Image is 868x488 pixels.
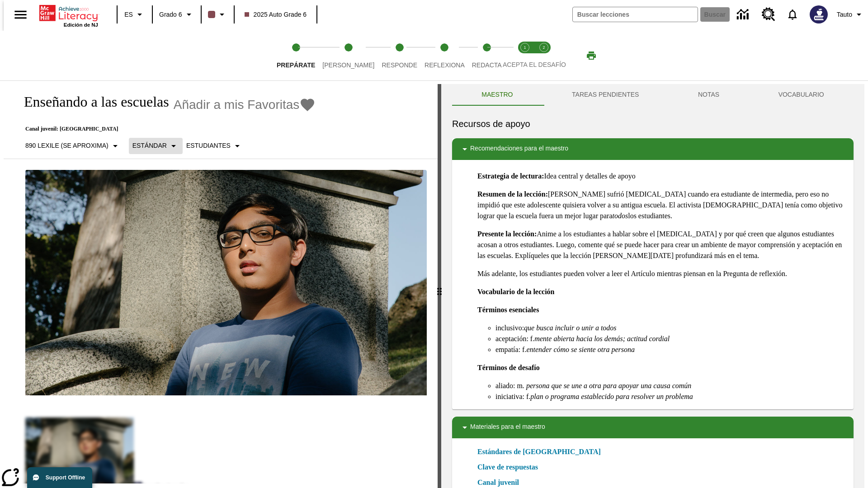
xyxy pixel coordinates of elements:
[14,94,169,110] h1: Enseñando a las escuelas
[512,31,538,80] button: Acepta el desafío lee step 1 of 2
[477,229,846,261] p: Anime a los estudiantes a hablar sobre el [MEDICAL_DATA] y por qué creen que algunos estudiantes ...
[174,98,300,112] span: Añadir a mis Favoritas
[542,84,669,106] button: TAREAS PENDIENTES
[472,61,502,69] span: Redacta
[174,97,316,113] button: Añadir a mis Favoritas - Enseñando a las escuelas
[322,61,374,69] span: [PERSON_NAME]
[477,171,846,182] p: Idea central y detalles de apoyo
[129,138,183,154] button: Tipo de apoyo, Estándar
[132,141,167,150] p: Estándar
[477,190,548,198] strong: Resumen de la lección:
[495,333,846,344] li: aceptación: f.
[7,1,34,28] button: Abrir el menú lateral
[495,323,846,333] li: inclusivo:
[124,10,133,19] span: ES
[382,61,417,69] span: Responde
[277,61,315,69] span: Prepárate
[477,477,519,488] a: Canal juvenil, Se abrirá en una nueva ventana o pestaña
[495,344,846,355] li: empatía: f.
[441,84,864,488] div: activity
[425,61,465,69] span: Reflexiona
[531,31,557,80] button: Acepta el desafío contesta step 2 of 2
[837,10,852,19] span: Tauto
[64,22,98,28] span: Edición de NJ
[523,382,691,389] em: . persona que se une a otra para apoyar una causa común
[25,141,108,150] p: 890 Lexile (Se aproxima)
[577,47,606,64] button: Imprimir
[731,2,756,27] a: Centro de información
[526,346,552,353] em: entender
[810,5,828,23] img: Avatar
[534,335,552,343] em: mente
[503,61,566,68] span: ACEPTA EL DESAFÍO
[495,391,846,402] li: iniciativa: f.
[465,31,509,80] button: Redacta step 5 of 5
[833,6,868,23] button: Perfil/Configuración
[25,170,427,396] img: un adolescente sentado cerca de una gran lápida de cementerio.
[452,417,854,438] div: Materiales para el maestro
[477,268,846,279] p: Más adelante, los estudiantes pueden volver a leer el Artículo mientras piensan en la Pregunta de...
[477,172,544,180] strong: Estrategia de lectura:
[477,462,538,473] a: Clave de respuestas, Se abrirá en una nueva ventana o pestaña
[269,31,322,80] button: Prepárate step 1 of 5
[781,3,804,26] a: Notificaciones
[204,6,231,23] button: El color de la clase es café oscuro. Cambiar el color de la clase.
[470,144,568,155] p: Recomendaciones para el maestro
[39,3,98,28] div: Portada
[470,422,545,433] p: Materiales para el maestro
[477,230,537,238] strong: Presente la lección:
[159,10,182,19] span: Grado 6
[495,380,846,391] li: aliado: m
[22,138,124,154] button: Seleccione Lexile, 890 Lexile (Se aproxima)
[749,84,854,106] button: VOCABULARIO
[183,138,246,154] button: Seleccionar estudiante
[120,6,149,23] button: Lenguaje: ES, Selecciona un idioma
[315,31,382,80] button: Lee step 2 of 5
[46,474,85,481] span: Support Offline
[613,212,628,220] em: todos
[452,117,854,131] h6: Recursos de apoyo
[669,84,749,106] button: NOTAS
[14,126,316,132] p: Canal juvenil: [GEOGRAPHIC_DATA]
[477,189,846,221] p: [PERSON_NAME] sufrió [MEDICAL_DATA] cuando era estudiante de intermedia, pero eso no impidió que ...
[553,346,635,353] em: cómo se siente otra persona
[477,288,555,296] strong: Vocabulario de la lección
[156,6,198,23] button: Grado: Grado 6, Elige un grado
[542,45,545,50] text: 2
[417,31,472,80] button: Reflexiona step 4 of 5
[438,84,441,488] div: Pulsa la tecla de intro o la barra espaciadora y luego presiona las flechas de derecha e izquierd...
[553,335,670,343] em: abierta hacia los demás; actitud cordial
[477,306,539,314] strong: Términos esenciales
[555,324,617,332] em: incluir o unir a todos
[374,31,425,80] button: Responde step 3 of 5
[4,84,438,483] div: reading
[477,364,540,371] strong: Términos de desafío
[573,7,698,22] input: Buscar campo
[477,446,606,457] a: Estándares de [GEOGRAPHIC_DATA]
[804,3,833,26] button: Escoja un nuevo avatar
[524,324,553,332] em: que busca
[530,393,693,400] em: plan o programa establecido para resolver un problema
[756,2,781,27] a: Centro de recursos, Se abrirá en una pestaña nueva.
[452,138,854,160] div: Recomendaciones para el maestro
[524,45,526,50] text: 1
[186,141,231,150] p: Estudiantes
[452,84,542,106] button: Maestro
[27,467,92,488] button: Support Offline
[452,84,854,106] div: Instructional Panel Tabs
[245,10,307,19] span: 2025 Auto Grade 6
